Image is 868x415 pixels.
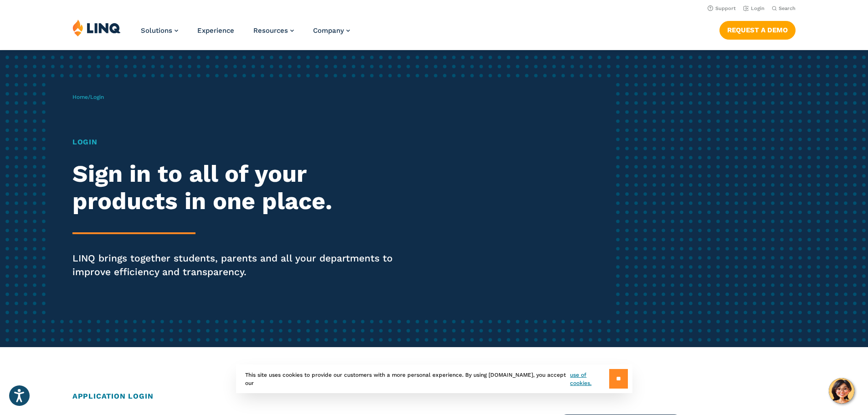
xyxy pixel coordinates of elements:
nav: Button Navigation [719,19,796,39]
span: Resources [253,26,288,35]
p: LINQ brings together students, parents and all your departments to improve efficiency and transpa... [72,251,407,279]
a: Solutions [141,26,178,35]
h2: Sign in to all of your products in one place. [72,160,407,215]
span: Search [779,5,796,11]
a: Support [708,5,736,11]
a: Home [72,94,88,100]
a: Experience [197,26,234,35]
span: Solutions [141,26,172,35]
nav: Primary Navigation [141,19,350,49]
button: Open Search Bar [772,5,796,12]
a: Login [743,5,765,11]
a: Company [313,26,350,35]
h1: Login [72,137,407,148]
img: LINQ | K‑12 Software [72,19,121,36]
button: Hello, have a question? Let’s chat. [829,378,854,404]
span: / [72,94,104,100]
a: Request a Demo [719,21,796,39]
span: Login [90,94,104,100]
a: use of cookies. [570,371,609,387]
span: Company [313,26,344,35]
div: This site uses cookies to provide our customers with a more personal experience. By using [DOMAIN... [236,364,632,393]
a: Resources [253,26,294,35]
